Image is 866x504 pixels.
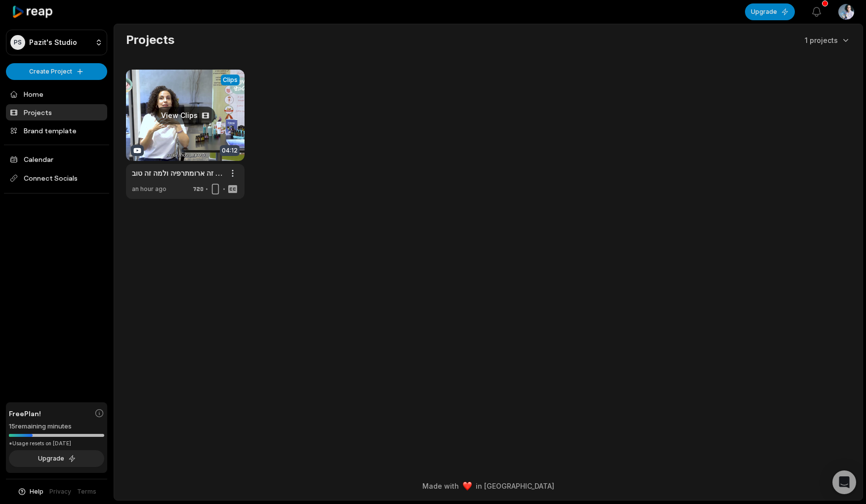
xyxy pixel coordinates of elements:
[9,450,104,467] button: Upgrade
[126,32,174,48] h2: Projects
[6,86,107,102] a: Home
[6,63,107,80] button: Create Project
[832,470,856,494] div: Open Intercom Messenger
[132,168,223,178] a: מה זה ארומתרפיה ולמה זה טוב?
[6,169,107,187] span: Connect Socials
[9,440,104,447] div: *Usage resets on [DATE]
[49,487,71,496] a: Privacy
[9,422,104,431] div: 15 remaining minutes
[123,481,854,491] div: Made with in [GEOGRAPHIC_DATA]
[805,35,851,45] button: 1 projects
[6,151,107,167] a: Calendar
[463,482,472,491] img: heart emoji
[29,38,77,47] p: Pazit's Studio
[30,487,43,496] span: Help
[745,3,795,20] button: Upgrade
[6,122,107,139] a: Brand template
[17,487,43,496] button: Help
[9,408,41,419] span: Free Plan!
[77,487,96,496] a: Terms
[10,35,25,50] div: PS
[6,104,107,120] a: Projects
